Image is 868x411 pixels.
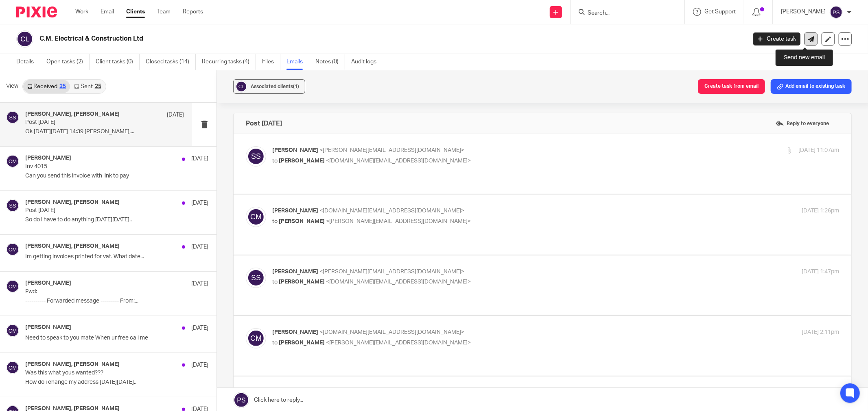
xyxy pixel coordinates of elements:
[25,298,208,305] p: ---------- Forwarded message --------- From:...
[272,269,318,275] span: [PERSON_NAME]
[233,79,305,94] button: Associated clients(1)
[75,8,88,16] a: Work
[96,54,140,70] a: Client tasks (0)
[246,119,282,128] h4: Post [DATE]
[6,361,19,374] img: svg%3E
[25,361,120,368] h4: [PERSON_NAME], [PERSON_NAME]
[319,147,464,153] span: <[PERSON_NAME][EMAIL_ADDRESS][DOMAIN_NAME]>
[246,207,266,227] img: svg%3E
[183,8,203,16] a: Reports
[191,361,208,369] p: [DATE]
[235,80,247,93] img: svg%3E
[191,324,208,332] p: [DATE]
[315,54,345,70] a: Notes (0)
[25,379,208,386] p: How do i change my address [DATE][DATE]..
[25,163,172,170] p: Inv 4015
[25,155,71,162] h4: [PERSON_NAME]
[25,119,152,126] p: Post [DATE]
[25,243,120,250] h4: [PERSON_NAME], [PERSON_NAME]
[262,54,280,70] a: Files
[146,54,196,70] a: Closed tasks (14)
[157,8,171,16] a: Team
[25,253,208,260] p: Im getting invoices printed for vat. What date...
[167,111,184,119] p: [DATE]
[25,111,120,118] h4: [PERSON_NAME], [PERSON_NAME]
[101,8,114,16] a: Email
[25,216,208,223] p: So do i have to do anything [DATE][DATE]..
[25,335,208,342] p: Need to speak to you mate When ur free call me
[70,80,105,93] a: Sent25
[272,218,278,224] span: to
[59,84,66,89] div: 25
[25,288,172,295] p: Fwd:
[704,9,736,15] span: Get Support
[25,370,172,376] p: Was this what yous wanted???
[830,6,843,19] img: svg%3E
[286,54,309,70] a: Emails
[191,243,208,251] p: [DATE]
[25,207,172,214] p: Post [DATE]
[326,340,471,346] span: <[PERSON_NAME][EMAIL_ADDRESS][DOMAIN_NAME]>
[191,280,208,288] p: [DATE]
[771,79,852,94] button: Add email to existing task
[191,155,208,163] p: [DATE]
[698,79,765,94] button: Create task from email
[319,208,464,214] span: <[DOMAIN_NAME][EMAIL_ADDRESS][DOMAIN_NAME]>
[25,173,208,180] p: Can you send this invoice with link to pay
[25,199,120,206] h4: [PERSON_NAME], [PERSON_NAME]
[319,269,464,275] span: <[PERSON_NAME][EMAIL_ADDRESS][DOMAIN_NAME]>
[272,147,318,153] span: [PERSON_NAME]
[39,35,601,43] h2: C.M. Electrical & Construction Ltd
[351,54,383,70] a: Audit logs
[46,54,90,70] a: Open tasks (2)
[587,10,660,17] input: Search
[279,340,325,346] span: [PERSON_NAME]
[753,32,800,45] a: Create task
[326,158,471,164] span: <[DOMAIN_NAME][EMAIL_ADDRESS][DOMAIN_NAME]>
[326,279,471,285] span: <[DOMAIN_NAME][EMAIL_ADDRESS][DOMAIN_NAME]>
[16,54,40,70] a: Details
[326,218,471,224] span: <[PERSON_NAME][EMAIL_ADDRESS][DOMAIN_NAME]>
[6,155,19,168] img: svg%3E
[798,146,839,155] p: [DATE] 11:07am
[774,117,831,130] label: Reply to everyone
[202,54,256,70] a: Recurring tasks (4)
[279,218,325,224] span: [PERSON_NAME]
[272,208,318,214] span: [PERSON_NAME]
[246,328,266,348] img: svg%3E
[781,8,826,16] p: [PERSON_NAME]
[802,328,839,337] p: [DATE] 2:11pm
[246,146,266,167] img: svg%3E
[272,158,278,164] span: to
[6,82,18,91] span: View
[6,324,19,337] img: svg%3E
[272,279,278,285] span: to
[6,199,19,212] img: svg%3E
[126,8,145,16] a: Clients
[25,128,184,135] p: Ok [DATE][DATE] 14:39 [PERSON_NAME],...
[25,324,71,331] h4: [PERSON_NAME]
[23,80,70,93] a: Received25
[16,6,57,17] img: Pixie
[802,268,839,276] p: [DATE] 1:47pm
[251,84,299,89] span: Associated clients
[6,111,19,124] img: svg%3E
[246,268,266,288] img: svg%3E
[6,280,19,293] img: svg%3E
[16,30,33,48] img: svg%3E
[25,280,71,287] h4: [PERSON_NAME]
[272,329,318,335] span: [PERSON_NAME]
[802,207,839,215] p: [DATE] 1:26pm
[191,199,208,207] p: [DATE]
[95,84,101,89] div: 25
[279,158,325,164] span: [PERSON_NAME]
[293,84,299,89] span: (1)
[279,279,325,285] span: [PERSON_NAME]
[6,243,19,256] img: svg%3E
[272,340,278,346] span: to
[319,329,464,335] span: <[DOMAIN_NAME][EMAIL_ADDRESS][DOMAIN_NAME]>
